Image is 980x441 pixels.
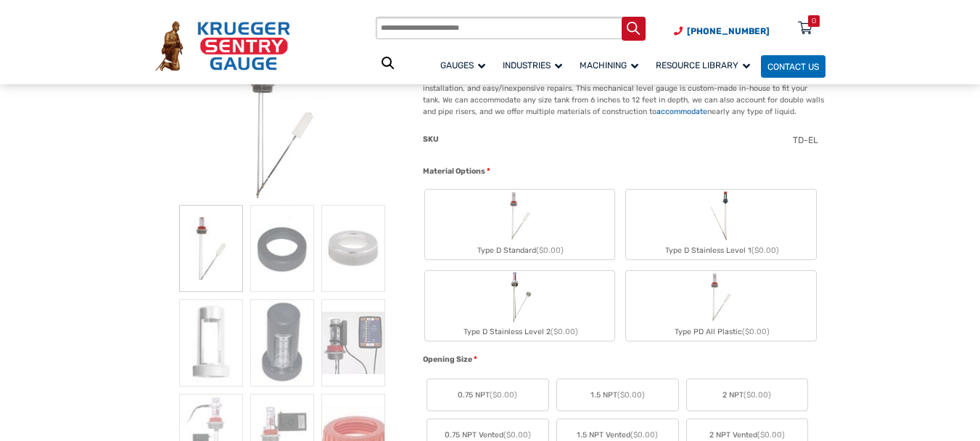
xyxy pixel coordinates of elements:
a: Machining [573,53,649,78]
div: Type D Standard [425,242,614,259]
span: Gauges [440,60,485,70]
label: Type D Stainless Level 1 [626,190,815,259]
span: ($0.00) [757,430,785,440]
a: Resource Library [649,53,761,78]
span: ($0.00) [744,390,771,400]
span: 2 NPT Vented [709,429,785,441]
p: The At-A-Glance Type D Liquid Level Gauge is a reliable, swing-arm type tank used for measuring a... [423,60,825,118]
span: 1.5 NPT [590,389,645,401]
img: At A Glance [217,41,347,205]
span: [PHONE_NUMBER] [687,26,770,36]
span: Material Options [423,166,485,176]
span: ($0.00) [536,246,564,255]
span: ($0.00) [630,430,658,440]
a: Industries [496,53,573,78]
img: At A Glance [179,205,243,292]
span: 1.5 NPT Vented [577,429,658,441]
abbr: required [474,354,477,365]
a: Phone Number (920) 434-8860 [674,25,770,38]
div: Type PD All Plastic [626,323,815,341]
img: At A Glance - Image 5 [250,299,314,387]
div: Type D Stainless Level 2 [425,323,614,341]
span: TD-EL [793,135,818,145]
span: 0.75 NPT [458,389,517,401]
span: Industries [503,60,562,70]
span: ($0.00) [617,390,645,400]
span: Contact Us [767,62,819,72]
span: ($0.00) [742,327,770,336]
img: Chemical Sight Gauge [707,190,735,242]
a: Gauges [434,53,496,78]
label: Type PD All Plastic [626,271,815,341]
img: At A Glance - Image 2 [250,205,314,292]
span: Machining [580,60,638,70]
a: accommodate [656,107,707,116]
span: ($0.00) [551,327,578,336]
label: Type D Standard [425,190,614,259]
div: Type D Stainless Level 1 [626,242,815,259]
label: Type D Stainless Level 2 [425,271,614,341]
span: 0.75 NPT Vented [445,429,531,441]
abbr: required [487,166,490,177]
span: Opening Size [423,355,472,364]
span: ($0.00) [503,430,531,440]
span: ($0.00) [490,390,517,400]
img: Krueger Sentry Gauge [155,21,290,71]
span: Resource Library [656,60,750,70]
img: At A Glance - Image 3 [321,205,385,292]
span: 2 NPT [722,389,771,401]
span: ($0.00) [752,246,779,255]
img: At A Glance - Image 4 [179,299,243,387]
div: 0 [812,15,816,27]
a: Contact Us [761,55,825,78]
span: SKU [423,134,439,144]
img: At A Glance - Image 6 [321,299,385,387]
a: View full-screen image gallery [375,50,401,76]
